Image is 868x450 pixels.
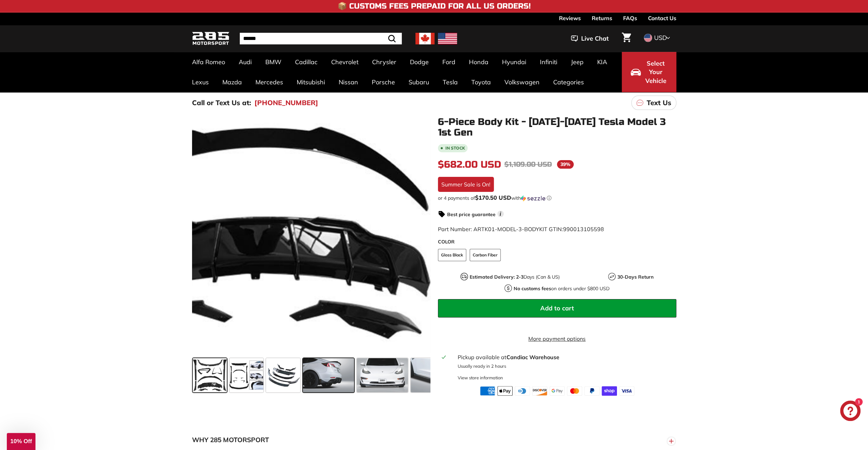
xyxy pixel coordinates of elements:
[515,386,530,396] img: diners_club
[10,438,32,445] span: 10% Off
[514,285,609,292] p: on orders under $800 USD
[584,386,600,396] img: paypal
[497,386,513,396] img: apple_pay
[232,52,259,72] a: Audi
[559,12,581,24] a: Reviews
[480,386,495,396] img: american_express
[504,160,552,169] span: $1,109.00 USD
[365,52,403,72] a: Chrysler
[602,386,617,396] img: shopify_pay
[7,433,35,450] div: 10% Off
[192,98,251,108] p: Call or Text Us at:
[563,226,604,233] span: 990013105598
[457,375,503,381] div: View store information
[438,195,676,201] div: or 4 payments of with
[447,211,496,217] strong: Best price guarantee
[438,335,676,343] a: More payment options
[590,52,614,72] a: KIA
[497,211,504,217] span: i
[475,194,511,201] span: $170.50 USD
[514,285,551,292] strong: No customs fees
[185,52,232,72] a: Alfa Romeo
[647,98,671,108] p: Text Us
[185,72,216,92] a: Lexus
[495,52,533,72] a: Hyundai
[532,386,547,396] img: discover
[338,2,531,10] h4: 📦 Customs Fees Prepaid for All US Orders!
[332,72,365,92] a: Nissan
[436,52,462,72] a: Ford
[254,98,318,108] a: [PHONE_NUMBER]
[617,274,653,280] strong: 30-Days Return
[288,52,324,72] a: Cadillac
[365,72,402,92] a: Porsche
[549,386,565,396] img: google_pay
[445,146,465,150] b: In stock
[564,52,590,72] a: Jeep
[470,274,524,280] strong: Estimated Delivery: 2-3
[618,27,635,50] a: Cart
[644,59,667,85] span: Select Your Vehicle
[540,304,574,312] span: Add to cart
[438,238,676,245] label: COLOR
[465,72,498,92] a: Toyota
[648,12,676,24] a: Contact Us
[249,72,290,92] a: Mercedes
[192,31,230,47] img: Logo_285_Motorsport_areodynamics_components
[498,72,546,92] a: Volkswagen
[838,400,863,423] inbox-online-store-chat: Shopify online store chat
[506,354,559,361] strong: Candiac Warehouse
[438,226,604,233] span: Part Number: ARTK01-MODEL-3-BODYKIT GTIN:
[438,159,501,170] span: $682.00 USD
[592,12,612,24] a: Returns
[622,52,676,92] button: Select Your Vehicle
[402,72,436,92] a: Subaru
[438,177,494,192] div: Summer Sale is On!
[654,34,667,42] span: USD
[436,72,465,92] a: Tesla
[403,52,436,72] a: Dodge
[533,52,564,72] a: Infiniti
[290,72,332,92] a: Mitsubishi
[216,72,249,92] a: Mazda
[581,34,609,43] span: Live Chat
[438,299,676,318] button: Add to cart
[462,52,495,72] a: Honda
[546,72,591,92] a: Categories
[259,52,288,72] a: BMW
[457,363,672,369] p: Usually ready in 2 hours
[457,353,672,361] div: Pickup available at
[240,33,402,44] input: Search
[562,30,618,47] button: Live Chat
[324,52,365,72] a: Chevrolet
[567,386,582,396] img: master
[438,117,676,138] h1: 6-Piece Body Kit - [DATE]-[DATE] Tesla Model 3 1st Gen
[438,195,676,201] div: or 4 payments of$170.50 USDwithSezzle Click to learn more about Sezzle
[470,273,560,281] p: Days (Can & US)
[631,96,676,110] a: Text Us
[557,160,574,169] span: 39%
[623,12,637,24] a: FAQs
[521,195,545,201] img: Sezzle
[619,386,634,396] img: visa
